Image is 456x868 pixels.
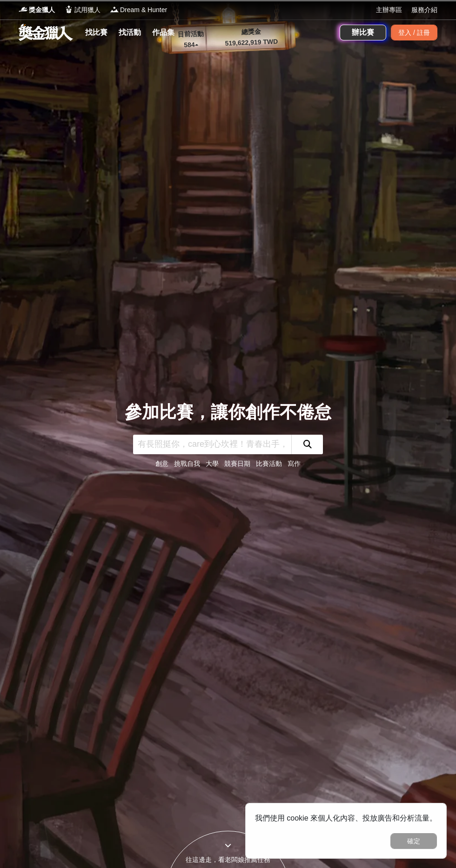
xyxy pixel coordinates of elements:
a: LogoDream & Hunter [110,5,167,15]
img: Logo [64,5,74,14]
a: 找比賽 [81,26,111,39]
a: Logo試用獵人 [64,5,101,15]
div: 參加比賽，讓你創作不倦怠 [125,399,331,425]
span: 我們使用 cookie 來個人化內容、投放廣告和分析流量。 [255,814,437,822]
a: 作品集 [148,26,178,39]
div: 往這邊走，看老闆娘推薦任務 [166,855,290,865]
span: 獎金獵人 [29,5,55,15]
a: 大學 [206,460,219,467]
a: 創意 [155,460,168,467]
p: 584 ▴ [172,40,210,51]
a: 比賽活動 [256,460,282,467]
a: 服務介紹 [411,5,437,15]
img: Logo [110,5,119,14]
a: 主辦專區 [376,5,402,15]
a: 找活動 [115,26,145,39]
span: Dream & Hunter [120,5,167,15]
span: 試用獵人 [74,5,101,15]
a: 寫作 [288,460,301,467]
a: 挑戰自我 [174,460,200,467]
a: Logo獎金獵人 [19,5,55,15]
a: 辦比賽 [340,25,386,40]
div: 登入 / 註冊 [391,25,437,40]
p: 519,622,919 TWD [209,36,294,49]
button: 確定 [390,833,437,849]
input: 有長照挺你，care到心坎裡！青春出手，拍出照顧 影音徵件活動 [133,435,291,454]
a: 競賽日期 [224,460,250,467]
img: Logo [19,5,28,14]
